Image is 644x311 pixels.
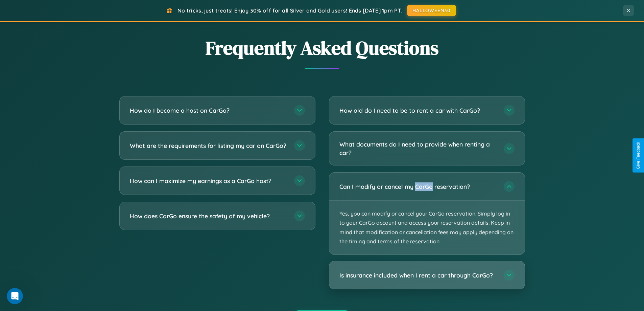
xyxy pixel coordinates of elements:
[130,106,287,115] h3: How do I become a host on CarGo?
[130,177,287,185] h3: How can I maximize my earnings as a CarGo host?
[339,182,497,191] h3: Can I modify or cancel my CarGo reservation?
[339,140,497,157] h3: What documents do I need to provide when renting a car?
[329,201,525,254] p: Yes, you can modify or cancel your CarGo reservation. Simply log in to your CarGo account and acc...
[339,106,497,115] h3: How old do I need to be to rent a car with CarGo?
[177,7,402,14] span: No tricks, just treats! Enjoy 30% off for all Silver and Gold users! Ends [DATE] 1pm PT.
[119,35,525,61] h2: Frequently Asked Questions
[636,142,641,169] div: Give Feedback
[339,271,497,280] h3: Is insurance included when I rent a car through CarGo?
[407,5,456,16] button: HALLOWEEN30
[7,288,23,304] iframe: Intercom live chat
[130,141,287,150] h3: What are the requirements for listing my car on CarGo?
[130,212,287,220] h3: How does CarGo ensure the safety of my vehicle?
